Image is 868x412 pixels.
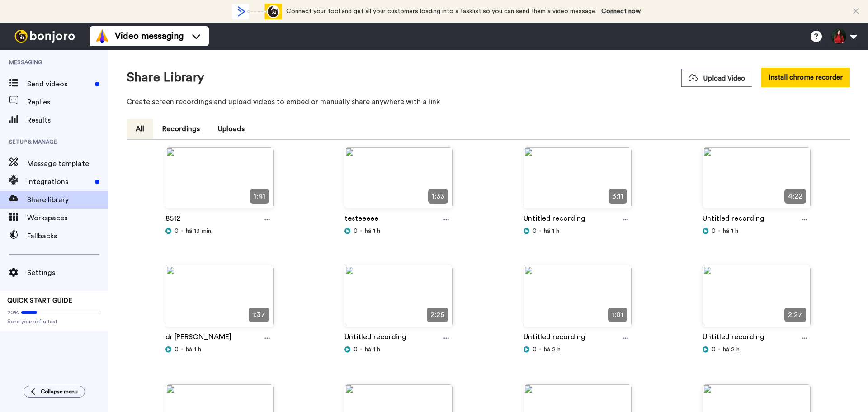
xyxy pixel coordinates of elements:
div: há 2 h [524,345,632,354]
button: Collapse menu [24,386,85,398]
button: Install chrome recorder [761,68,850,87]
img: vm-color.svg [95,29,109,43]
span: Integrations [27,176,91,187]
a: Untitled recording [703,331,764,345]
img: 066e3103-a1c5-4b82-ac53-7d62c015773e.jpg [345,266,453,334]
a: Untitled recording [524,331,585,345]
img: bj-logo-header-white.svg [11,30,79,43]
span: Share library [27,194,108,205]
span: Fallbacks [27,231,108,242]
span: 0 [712,345,716,354]
img: d26ce3a6-4037-4445-8bec-75f69dea841a.jpg [166,147,274,216]
span: Video messaging [115,30,184,43]
a: dr [PERSON_NAME] [165,331,231,345]
span: Workspaces [27,213,108,223]
button: All [127,119,153,139]
span: 1:37 [249,308,269,322]
span: 0 [175,227,179,236]
span: 0 [712,227,716,236]
span: Collapse menu [41,388,78,395]
p: Create screen recordings and upload videos to embed or manually share anywhere with a link [127,96,850,107]
span: 20% [7,309,19,316]
span: Settings [27,267,108,278]
span: 0 [354,345,358,354]
span: 1:41 [250,189,269,204]
span: Replies [27,97,108,108]
span: 2:25 [427,308,448,322]
span: 3:11 [609,189,627,204]
span: Send yourself a test [7,318,101,325]
a: Untitled recording [703,213,764,227]
div: há 1 h [344,227,453,236]
button: Uploads [209,119,254,139]
div: há 13 min. [165,227,274,236]
h1: Share Library [127,71,204,85]
span: Upload Video [689,74,745,83]
a: testeeeee [344,213,378,227]
img: f8257181-335c-45a8-8969-64c12cd146c6.jpg [703,266,811,334]
span: 0 [175,345,179,354]
span: Send videos [27,79,91,90]
a: Untitled recording [344,331,406,345]
div: há 1 h [703,227,811,236]
span: Connect your tool and get all your customers loading into a tasklist so you can send them a video... [286,8,597,14]
img: 6ededbbb-0380-4738-af9e-4972bcb44aec.jpg [166,266,274,334]
img: 31e8ceb2-3037-468e-b151-7198332778d5.jpg [703,147,811,216]
img: 3684d23a-76f7-4133-8d35-499d972dcfd5.jpg [524,266,632,334]
img: 5decd08a-7348-4427-9328-0d9a548bea50.jpg [524,147,632,216]
div: há 1 h [344,345,453,354]
span: 0 [533,227,537,236]
span: 1:33 [428,189,448,204]
a: 8512 [165,213,180,227]
div: há 2 h [703,345,811,354]
div: animation [232,4,282,19]
div: há 1 h [524,227,632,236]
img: 03021c02-73d0-4cb3-adbf-df7679c57ea0.jpg [345,147,453,216]
span: 1:01 [608,308,627,322]
span: 4:22 [784,189,806,204]
span: 0 [354,227,358,236]
a: Untitled recording [524,213,585,227]
button: Recordings [153,119,209,139]
span: Results [27,115,108,126]
div: há 1 h [165,345,274,354]
span: QUICK START GUIDE [7,298,72,304]
button: Upload Video [681,69,752,87]
span: 2:27 [784,308,806,322]
a: Connect now [601,8,641,14]
span: Message template [27,158,108,169]
span: 0 [533,345,537,354]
